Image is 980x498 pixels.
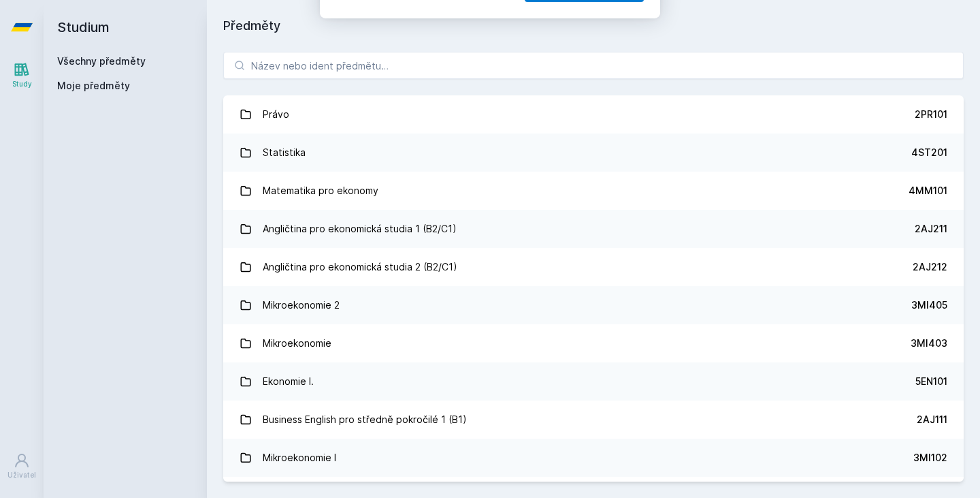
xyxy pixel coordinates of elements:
div: 2AJ211 [915,222,947,236]
button: Ne [468,71,517,105]
div: Matematika pro ekonomy [263,177,378,204]
div: Uživatel [7,470,36,480]
a: Mikroekonomie I 3MI102 [223,439,964,477]
div: Mikroekonomie [263,330,331,357]
a: Angličtina pro ekonomická studia 1 (B2/C1) 2AJ211 [223,210,964,248]
div: [PERSON_NAME] dostávat tipy ohledně studia, nových testů, hodnocení učitelů a předmětů? [391,16,644,48]
div: 2AJ212 [913,260,947,274]
div: 3MI102 [913,451,947,465]
a: Business English pro středně pokročilé 1 (B1) 2AJ111 [223,401,964,439]
a: Statistika 4ST201 [223,134,964,172]
div: Mikroekonomie I [263,444,336,471]
div: 3MI403 [911,337,947,350]
div: 2AJ111 [917,413,947,426]
div: 4ST201 [911,146,947,159]
div: Angličtina pro ekonomická studia 1 (B2/C1) [263,215,457,243]
div: 4MM101 [909,184,947,198]
div: 5EN101 [915,375,947,388]
img: notification icon [336,16,391,71]
a: Uživatel [3,446,41,487]
a: Mikroekonomie 3MI403 [223,324,964,362]
a: Mikroekonomie 2 3MI405 [223,286,964,324]
div: Angličtina pro ekonomická studia 2 (B2/C1) [263,253,457,281]
div: Statistika [263,139,306,166]
div: 3MI405 [911,298,947,312]
div: Mikroekonomie 2 [263,292,340,319]
div: Ekonomie I. [263,368,314,395]
a: Matematika pro ekonomy 4MM101 [223,172,964,210]
button: Jasně, jsem pro [525,71,644,105]
a: Angličtina pro ekonomická studia 2 (B2/C1) 2AJ212 [223,248,964,286]
a: Ekonomie I. 5EN101 [223,362,964,401]
div: Business English pro středně pokročilé 1 (B1) [263,406,467,433]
